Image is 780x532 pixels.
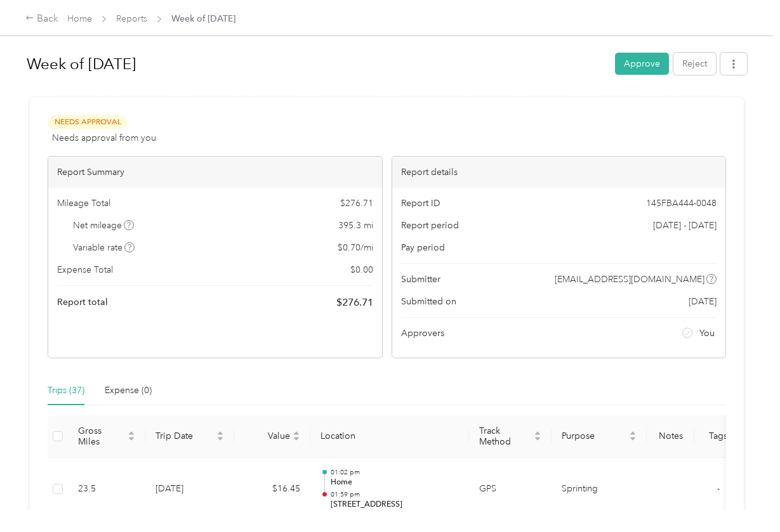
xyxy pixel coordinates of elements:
iframe: Everlance-gr Chat Button Frame [709,461,780,532]
span: caret-down [216,435,224,443]
span: Approvers [401,327,444,340]
span: Report total [57,295,108,309]
span: Value [244,431,290,441]
div: Report Summary [48,157,382,188]
span: caret-up [293,429,300,437]
div: Expense (0) [105,384,152,398]
td: [DATE] [145,458,234,521]
span: $ 276.71 [340,197,373,210]
span: Track Method [479,425,531,447]
span: [DATE] [689,295,717,308]
span: Submitted on [401,295,456,308]
div: Back [25,11,58,27]
span: caret-up [534,429,541,437]
span: caret-down [128,435,135,443]
span: Needs Approval [48,115,128,129]
button: Approve [615,53,669,75]
th: Gross Miles [68,415,145,458]
span: 395.3 mi [338,219,373,232]
span: Pay period [401,241,445,254]
a: Home [67,13,92,24]
p: 01:02 pm [331,468,459,477]
span: Submitter [401,273,440,286]
th: Notes [647,415,694,458]
span: caret-down [293,435,300,443]
td: GPS [469,458,552,521]
p: [STREET_ADDRESS] [331,499,459,510]
span: $ 0.70 / mi [338,241,373,254]
span: caret-down [629,435,637,443]
span: caret-up [629,429,637,437]
td: Sprinting [552,458,647,521]
span: caret-up [216,429,224,437]
span: Mileage Total [57,197,110,210]
th: Tags [694,415,742,458]
th: Purpose [552,415,647,458]
span: Variable rate [73,241,135,254]
span: Purpose [562,431,626,441]
span: Report ID [401,197,440,210]
span: Gross Miles [78,425,125,447]
p: Home [331,477,459,488]
p: 01:59 pm [331,490,459,499]
th: Value [234,415,310,458]
span: 145FBA444-0048 [646,197,717,210]
div: Report details [392,157,726,188]
span: $ 276.71 [336,295,373,310]
th: Trip Date [145,415,234,458]
span: [EMAIL_ADDRESS][DOMAIN_NAME] [555,273,704,286]
span: caret-up [128,429,135,437]
span: [DATE] - [DATE] [653,219,717,232]
h1: Week of August 25 2025 [27,49,606,79]
span: caret-down [534,435,541,443]
button: Reject [673,53,716,75]
td: 23.5 [68,458,145,521]
div: Trips (37) [48,384,84,398]
span: You [699,327,715,340]
span: Report period [401,219,459,232]
span: Net mileage [73,219,135,232]
th: Location [310,415,469,458]
span: Needs approval from you [52,131,156,145]
span: Expense Total [57,263,113,276]
span: Week of [DATE] [171,12,235,25]
span: $ 0.00 [350,263,373,276]
th: Track Method [469,415,552,458]
td: $16.45 [234,458,310,521]
span: Trip Date [155,431,214,441]
a: Reports [116,13,147,24]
